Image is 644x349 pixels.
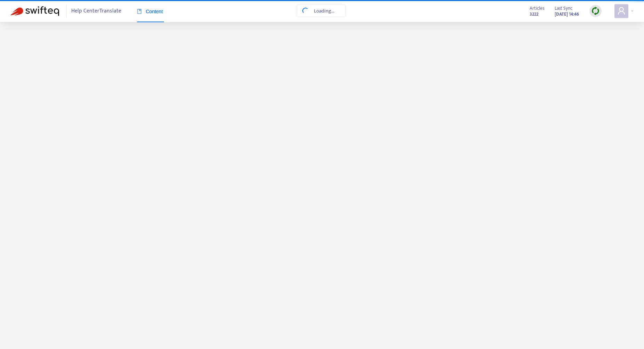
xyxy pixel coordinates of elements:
span: Articles [530,5,544,12]
span: Content [137,9,163,14]
span: user [617,7,626,15]
span: Last Sync [555,5,572,12]
span: Help Center Translate [71,5,121,18]
img: sync.dc5367851b00ba804db3.png [591,7,600,15]
strong: 3222 [530,10,538,18]
span: book [137,9,142,14]
img: Swifteq [10,6,59,16]
strong: [DATE] 14:46 [555,10,579,18]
